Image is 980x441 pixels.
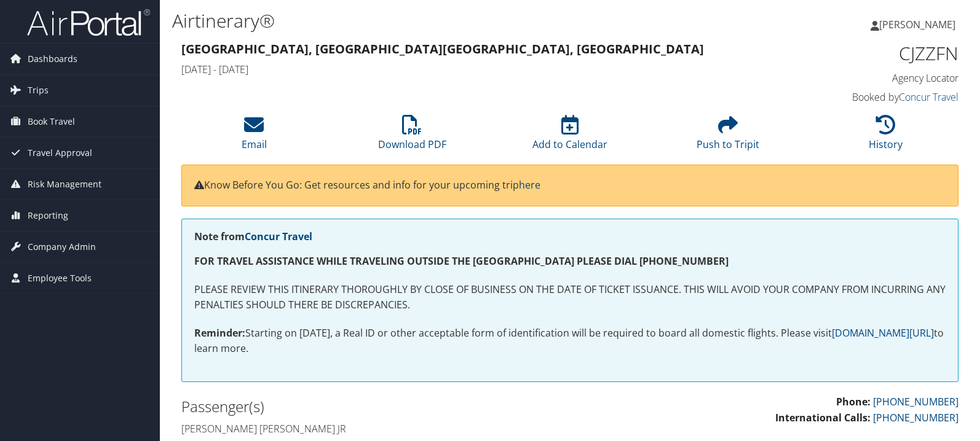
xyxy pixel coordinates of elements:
p: Starting on [DATE], a Real ID or other acceptable form of identification will be required to boar... [194,326,946,357]
strong: Phone: [836,395,871,408]
span: Dashboards [28,44,77,74]
span: Risk Management [28,169,101,200]
span: Employee Tools [28,263,92,294]
strong: [GEOGRAPHIC_DATA], [GEOGRAPHIC_DATA] [GEOGRAPHIC_DATA], [GEOGRAPHIC_DATA] [181,41,704,57]
span: Reporting [28,200,68,231]
strong: FOR TRAVEL ASSISTANCE WHILE TRAVELING OUTSIDE THE [GEOGRAPHIC_DATA] PLEASE DIAL [PHONE_NUMBER] [194,254,729,268]
a: Concur Travel [899,90,958,104]
span: Trips [28,75,49,106]
h1: Airtinerary® [172,8,703,34]
strong: International Calls: [775,411,871,424]
a: Concur Travel [245,230,312,243]
a: [DOMAIN_NAME][URL] [832,326,934,340]
a: [PHONE_NUMBER] [873,411,958,424]
a: Push to Tripit [697,122,759,151]
h4: [PERSON_NAME] [PERSON_NAME] Jr [181,422,561,435]
h1: CJZZFN [778,41,959,66]
p: PLEASE REVIEW THIS ITINERARY THOROUGHLY BY CLOSE OF BUSINESS ON THE DATE OF TICKET ISSUANCE. THIS... [194,282,946,313]
span: Travel Approval [28,138,92,168]
strong: Reminder: [194,326,245,340]
a: [PHONE_NUMBER] [873,395,958,408]
img: airportal-logo.png [27,8,150,37]
h2: Passenger(s) [181,396,561,417]
a: [PERSON_NAME] [871,6,968,43]
a: Add to Calendar [532,122,607,151]
a: History [869,122,903,151]
h4: Agency Locator [778,71,959,85]
span: Company Admin [28,232,96,262]
strong: Note from [194,230,312,243]
a: Download PDF [378,122,446,151]
span: Book Travel [28,106,75,137]
a: Email [242,122,267,151]
p: Know Before You Go: Get resources and info for your upcoming trip [194,178,946,193]
span: [PERSON_NAME] [879,18,955,31]
a: here [519,178,540,192]
h4: Booked by [778,90,959,104]
h4: [DATE] - [DATE] [181,63,760,76]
